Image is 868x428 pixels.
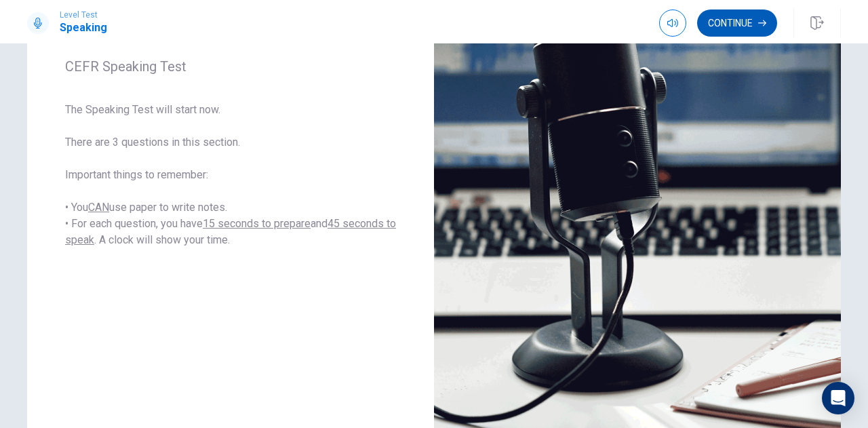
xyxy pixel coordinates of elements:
u: 15 seconds to prepare [203,217,311,230]
span: CEFR Speaking Test [65,58,396,75]
span: Level Test [60,10,107,20]
div: Open Intercom Messenger [822,382,854,414]
u: CAN [88,201,109,214]
button: Continue [697,9,777,37]
span: The Speaking Test will start now. There are 3 questions in this section. Important things to reme... [65,102,396,248]
h1: Speaking [60,20,107,36]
